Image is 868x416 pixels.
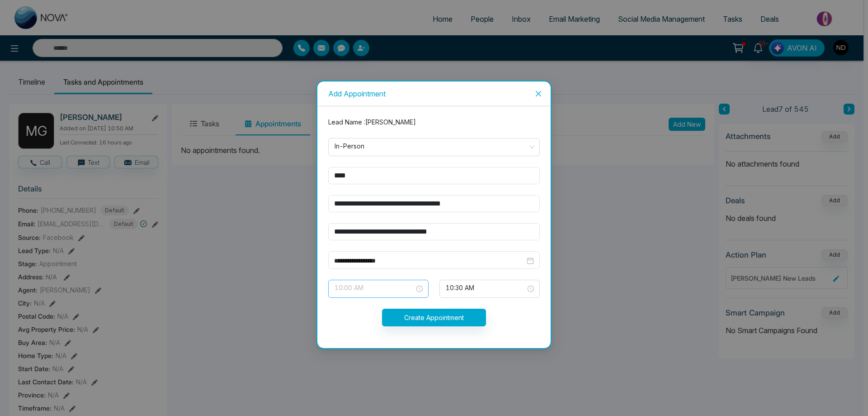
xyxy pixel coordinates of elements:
[446,281,533,296] span: 10:30 AM
[335,139,533,155] span: In-Person
[323,117,545,127] div: Lead Name : [PERSON_NAME]
[535,90,542,97] span: close
[335,281,422,296] span: 10:00 AM
[526,81,551,106] button: Close
[837,385,859,407] iframe: Intercom live chat
[328,89,540,99] div: Add Appointment
[382,309,486,326] button: Create Appointment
